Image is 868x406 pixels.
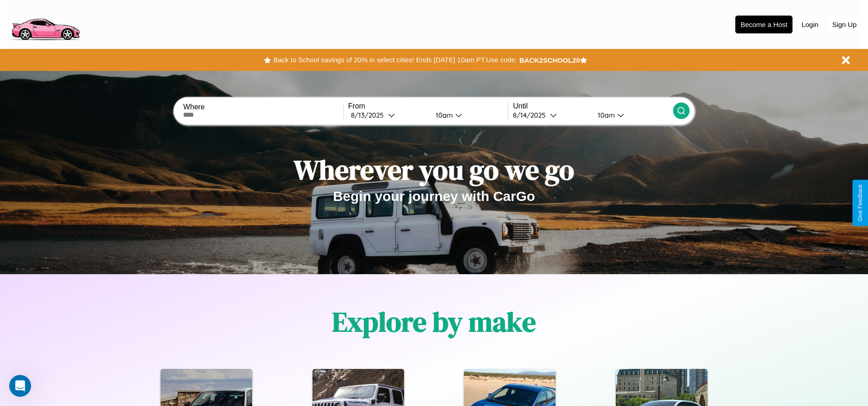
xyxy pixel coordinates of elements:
[797,16,823,33] button: Login
[519,56,580,64] b: BACK2SCHOOL20
[828,16,861,33] button: Sign Up
[348,102,508,110] label: From
[857,184,863,222] div: Give Feedback
[590,110,673,120] button: 10am
[593,111,617,119] div: 10am
[428,110,508,120] button: 10am
[348,110,428,120] button: 8/13/2025
[9,375,31,397] iframe: Intercom live chat
[7,5,84,43] img: logo
[351,111,388,119] div: 8 / 13 / 2025
[271,54,519,66] button: Back to School savings of 20% in select cities! Ends [DATE] 10am PT.Use code:
[431,111,455,119] div: 10am
[183,103,343,111] label: Where
[332,303,536,341] h1: Explore by make
[513,102,673,110] label: Until
[513,111,550,119] div: 8 / 14 / 2025
[735,16,793,33] button: Become a Host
